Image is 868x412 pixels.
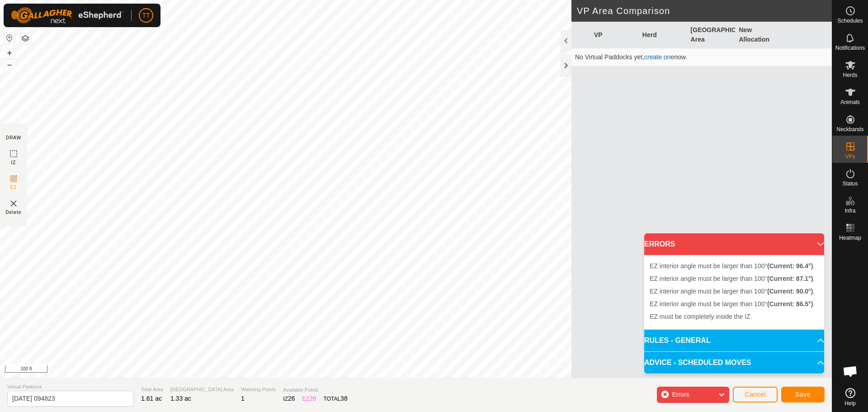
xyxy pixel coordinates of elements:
span: Infra [844,208,855,213]
span: 26 [288,395,295,402]
span: Status [842,181,858,186]
span: [GEOGRAPHIC_DATA] Area [170,386,234,393]
span: Cancel [745,391,766,398]
span: Save [795,391,811,398]
span: Delete [6,209,22,216]
span: IZ [11,159,16,166]
p-accordion-header: RULES - GENERAL [644,330,824,351]
span: 1 [241,395,245,402]
span: Total Area [141,386,163,393]
b: (Current: 96.4°) [767,262,813,270]
span: Watering Points [241,386,276,393]
th: [GEOGRAPHIC_DATA] Area [687,22,736,48]
span: Available Points [283,386,347,394]
td: No Virtual Paddocks yet, now. [571,48,832,66]
span: ADVICE - SCHEDULED MOVES [644,357,751,368]
img: Gallagher Logo [11,7,124,24]
span: 1.61 ac [141,395,162,402]
span: Schedules [837,18,863,24]
a: Help [832,384,868,410]
span: Animals [840,99,860,105]
a: Contact Us [425,366,452,374]
div: DRAW [6,134,21,141]
span: EZ interior angle must be larger than 100° . [650,300,815,308]
img: VP [8,198,19,209]
span: 1.33 ac [170,395,191,402]
button: Save [781,387,825,403]
button: – [4,59,15,70]
b: (Current: 86.5°) [767,300,813,308]
p-accordion-header: ERRORS [644,233,824,255]
button: Reset Map [4,33,15,43]
span: Help [844,401,856,406]
span: EZ must be completely inside the IZ. [650,313,752,320]
span: Notifications [835,45,865,51]
a: Open chat [837,358,864,385]
th: Herd [639,22,687,48]
span: EZ interior angle must be larger than 100° . [650,288,815,295]
p-accordion-content: ERRORS [644,255,824,329]
span: VPs [845,154,855,159]
p-accordion-header: ADVICE - SCHEDULED MOVES [644,352,824,374]
div: IZ [283,394,295,403]
span: EZ interior angle must be larger than 100° . [650,262,815,270]
div: EZ [302,394,316,403]
span: 26 [309,395,316,402]
button: + [4,47,15,58]
b: (Current: 90.0°) [767,288,813,295]
h2: VP Area Comparison [577,5,832,16]
button: Map Layers [20,33,31,44]
span: Virtual Paddock [7,383,134,391]
span: TT [142,11,150,20]
span: EZ interior angle must be larger than 100° . [650,275,815,282]
div: TOTAL [324,394,348,403]
th: VP [590,22,639,48]
span: RULES - GENERAL [644,335,711,346]
span: ERRORS [644,239,675,250]
b: (Current: 87.1°) [767,275,813,282]
span: Errors [672,391,689,398]
span: 38 [340,395,348,402]
span: Neckbands [836,127,863,132]
a: create one [644,53,674,61]
span: EZ [10,184,17,191]
th: New Allocation [735,22,783,48]
span: Heatmap [839,235,861,241]
button: Cancel [733,387,778,403]
span: Herds [843,72,857,78]
a: Privacy Policy [380,366,414,374]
